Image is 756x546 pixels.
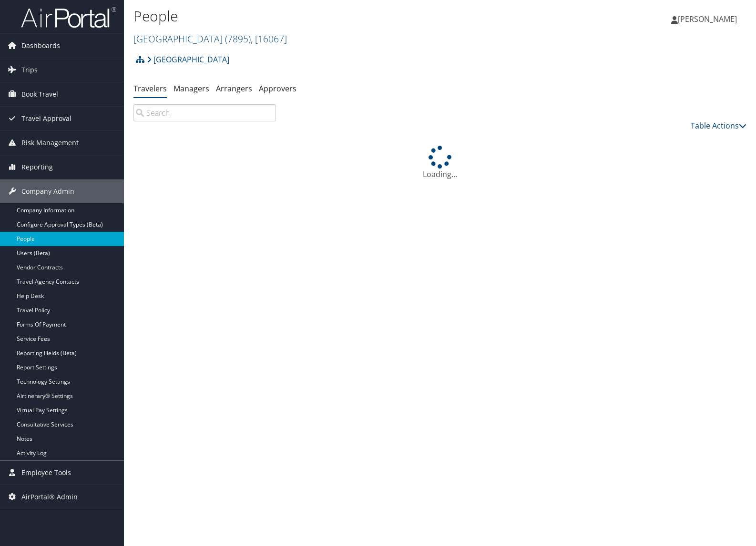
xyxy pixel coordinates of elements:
[133,146,746,180] div: Loading...
[691,120,746,131] a: Table Actions
[133,6,542,26] h1: People
[21,485,78,509] span: AirPortal® Admin
[133,83,167,94] a: Travelers
[21,179,74,203] span: Company Admin
[21,82,58,106] span: Book Travel
[21,34,60,58] span: Dashboards
[133,104,276,121] input: Search
[21,107,72,130] span: Travel Approval
[21,155,53,179] span: Reporting
[225,32,251,45] span: ( 7895 )
[133,32,287,45] a: [GEOGRAPHIC_DATA]
[21,58,38,82] span: Trips
[21,131,79,155] span: Risk Management
[21,461,71,485] span: Employee Tools
[671,5,746,33] a: [PERSON_NAME]
[216,83,252,94] a: Arrangers
[147,50,229,69] a: [GEOGRAPHIC_DATA]
[678,14,737,24] span: [PERSON_NAME]
[251,32,287,45] span: , [ 16067 ]
[259,83,296,94] a: Approvers
[21,6,116,29] img: airportal-logo.png
[174,83,209,94] a: Managers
